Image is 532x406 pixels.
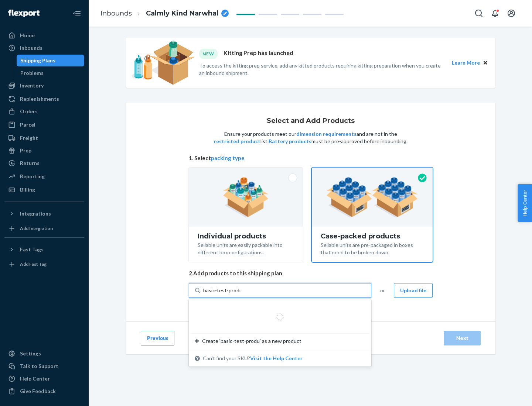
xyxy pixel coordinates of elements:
[4,348,84,359] a: Settings
[4,93,84,105] a: Replenishments
[4,145,84,156] a: Prep
[450,334,474,342] div: Next
[203,355,303,362] span: Can't find your SKU?
[326,177,418,217] img: case-pack.59cecea509d18c883b923b81aeac6d0b.png
[4,157,84,169] a: Returns
[146,9,218,18] span: Calmly Kind Narwhal
[4,132,84,144] a: Freight
[199,62,445,77] p: To access the kitting prep service, add any kitted products requiring kitting preparation when yo...
[189,154,433,162] span: 1. Select
[198,233,294,240] div: Individual products
[4,258,84,270] a: Add Fast Tag
[20,69,44,77] div: Problems
[20,173,45,180] div: Reporting
[20,261,47,267] div: Add Fast Tag
[4,385,84,397] button: Give Feedback
[267,117,355,125] h1: Select and Add Products
[69,6,84,21] button: Close Navigation
[518,184,532,222] button: Help Center
[488,6,502,21] button: Open notifications
[321,240,424,256] div: Sellable units are pre-packaged in boxes that need to be broken down.
[189,269,433,277] span: 2. Add products to this shipping plan
[20,95,59,103] div: Replenishments
[199,49,218,59] div: NEW
[20,210,51,217] div: Integrations
[224,49,293,59] p: Kitting Prep has launched
[20,147,31,154] div: Prep
[471,6,486,21] button: Open Search Box
[4,223,84,234] a: Add Integration
[452,59,480,67] button: Learn More
[141,331,174,345] button: Previous
[296,130,357,138] button: dimension requirements
[20,362,58,370] div: Talk to Support
[4,171,84,182] a: Reporting
[17,67,85,79] a: Problems
[20,225,53,231] div: Add Integration
[20,350,41,357] div: Settings
[20,57,55,64] div: Shipping Plans
[20,388,56,395] div: Give Feedback
[394,283,433,298] button: Upload file
[380,287,385,294] span: or
[20,134,38,142] div: Freight
[17,55,85,66] a: Shipping Plans
[198,240,294,256] div: Sellable units are easily packable into different box configurations.
[20,44,42,52] div: Inbounds
[100,9,132,17] a: Inbounds
[481,59,490,67] button: Close
[20,108,38,115] div: Orders
[214,138,260,145] button: restricted product
[20,186,35,193] div: Billing
[4,184,84,196] a: Billing
[95,3,235,24] ol: breadcrumbs
[4,373,84,385] a: Help Center
[4,119,84,131] a: Parcel
[211,154,245,162] button: packing type
[20,82,44,89] div: Inventory
[20,159,40,167] div: Returns
[321,233,424,240] div: Case-packed products
[4,106,84,117] a: Orders
[250,355,303,362] button: Create ‘basic-test-produ’ as a new productCan't find your SKU?
[504,6,519,21] button: Open account menu
[20,375,50,382] div: Help Center
[20,121,35,128] div: Parcel
[20,246,44,253] div: Fast Tags
[20,32,35,39] div: Home
[4,244,84,255] button: Fast Tags
[203,287,241,294] input: Create ‘basic-test-produ’ as a new productCan't find your SKU?Visit the Help Center
[269,138,311,145] button: Battery products
[4,30,84,41] a: Home
[223,177,269,217] img: individual-pack.facf35554cb0f1810c75b2bd6df2d64e.png
[8,10,40,17] img: Flexport logo
[202,337,301,345] span: Create ‘basic-test-produ’ as a new product
[4,360,84,372] a: Talk to Support
[444,331,481,345] button: Next
[4,208,84,220] button: Integrations
[213,130,408,145] p: Ensure your products meet our and are not in the list. must be pre-approved before inbounding.
[4,80,84,92] a: Inventory
[4,42,84,54] a: Inbounds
